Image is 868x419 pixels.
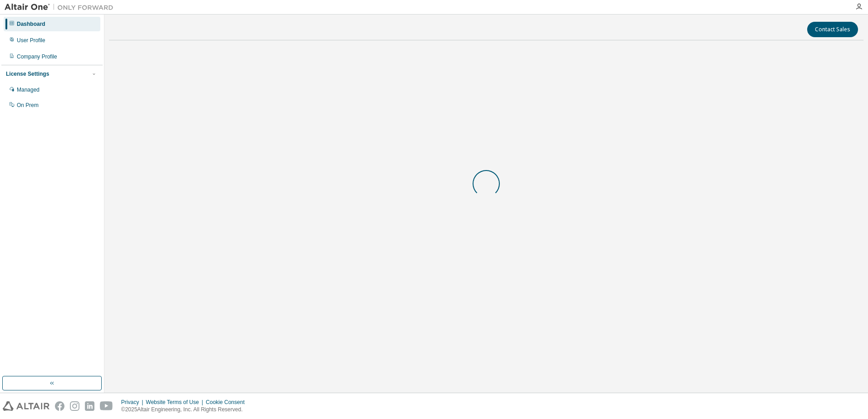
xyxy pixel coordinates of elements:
div: Dashboard [17,20,45,28]
img: youtube.svg [100,401,113,411]
img: instagram.svg [70,401,79,411]
img: Altair One [5,3,118,12]
img: altair_logo.svg [3,401,49,411]
button: Contact Sales [807,22,858,37]
div: User Profile [17,37,45,44]
img: facebook.svg [55,401,64,411]
div: On Prem [17,102,39,109]
div: Company Profile [17,53,57,60]
div: Website Terms of Use [146,399,206,406]
div: Managed [17,86,39,93]
img: linkedin.svg [85,401,94,411]
p: © 2025 Altair Engineering, Inc. All Rights Reserved. [121,406,250,414]
div: Privacy [121,399,146,406]
div: License Settings [6,70,49,78]
div: Cookie Consent [206,399,250,406]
